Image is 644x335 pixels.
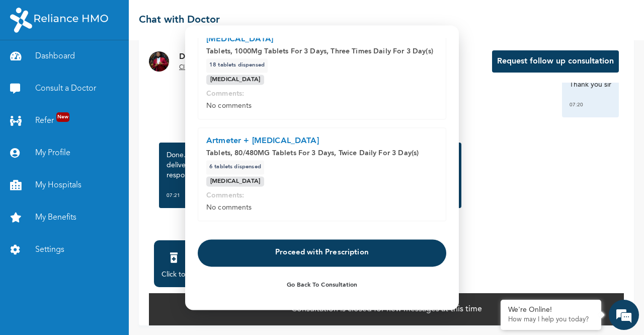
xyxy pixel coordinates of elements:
p: [MEDICAL_DATA] [210,177,260,185]
span: Conversation [5,300,99,307]
p: Comments: [206,190,438,200]
button: Go Back to Consultation [198,274,446,297]
button: Proceed with Prescription [198,239,446,266]
div: Minimize live chat window [165,5,189,29]
div: Chat with us now [52,56,169,70]
p: 6 Tablets dispensed [209,162,261,172]
p: 18 Tablets dispensed [209,60,265,71]
img: d_794563401_company_1708531726252_794563401 [19,50,41,76]
p: Comments: [206,89,438,99]
p: Artmeter + [MEDICAL_DATA] [206,136,438,146]
div: FAQs [99,282,192,313]
p: Tablets, 80/480MG Tablets For 3 Days, Twice Daily For 3 Day(s) [206,148,438,158]
p: [MEDICAL_DATA] [206,34,438,44]
p: No comments [206,203,438,213]
textarea: Type your message and hit 'Enter' [5,247,192,282]
p: No comments [206,101,438,111]
p: [MEDICAL_DATA] [210,76,260,84]
p: Tablets, 1000Mg Tablets For 3 Days, Three Times Daily For 3 Day(s) [206,46,438,56]
span: We're online! [58,113,139,215]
